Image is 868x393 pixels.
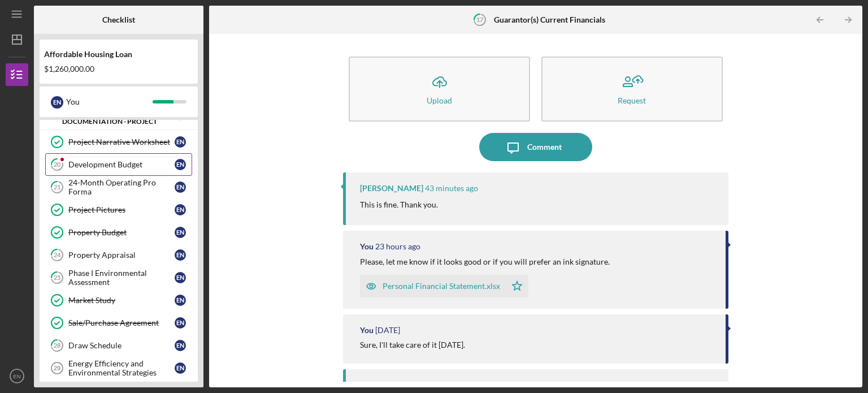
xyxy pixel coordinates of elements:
[476,16,484,23] tspan: 17
[175,136,186,148] div: E N
[45,153,192,176] a: 20Development BudgetEN
[175,362,186,374] div: E N
[68,341,175,350] div: Draw Schedule
[68,178,175,196] div: 24-Month Operating Pro Forma
[68,318,175,327] div: Sale/Purchase Agreement
[68,251,175,260] div: Property Appraisal
[45,131,192,153] a: Project Narrative WorksheetEN
[427,96,452,105] div: Upload
[494,15,605,24] b: Guarantor(s) Current Financials
[54,252,61,259] tspan: 24
[68,359,175,377] div: Energy Efficiency and Environmental Strategies
[45,198,192,221] a: Project PicturesEN
[68,160,175,169] div: Development Budget
[360,184,423,193] div: [PERSON_NAME]
[175,340,186,351] div: E N
[175,204,186,215] div: E N
[45,289,192,312] a: Market StudyEN
[68,296,175,305] div: Market Study
[51,96,63,109] div: E N
[360,257,610,266] div: Please, let me know if it looks good or if you will prefer an ink signature.
[13,373,20,379] text: EN
[425,381,461,390] time: 2025-10-13 21:04
[360,198,438,211] p: This is fine. Thank you.
[425,184,478,193] time: 2025-10-15 18:13
[175,182,186,193] div: E N
[383,282,500,291] div: Personal Financial Statement.xlsx
[175,317,186,329] div: E N
[360,275,528,297] button: Personal Financial Statement.xlsx
[45,221,192,244] a: Property BudgetEN
[360,242,374,251] div: You
[375,242,420,251] time: 2025-10-14 19:35
[68,137,175,146] div: Project Narrative Worksheet
[45,312,192,334] a: Sale/Purchase AgreementEN
[44,64,193,74] div: $1,260,000.00
[68,269,175,287] div: Phase I Environmental Assessment
[45,334,192,357] a: 28Draw ScheduleEN
[360,340,465,349] div: Sure, I'll take care of it [DATE].
[54,365,60,372] tspan: 29
[479,133,592,161] button: Comment
[54,161,61,169] tspan: 20
[175,159,186,170] div: E N
[66,92,153,111] div: You
[44,50,193,59] div: Affordable Housing Loan
[175,249,186,261] div: E N
[6,365,28,387] button: EN
[54,342,60,349] tspan: 28
[45,244,192,266] a: 24Property AppraisalEN
[618,96,646,105] div: Request
[375,326,400,335] time: 2025-10-14 14:23
[360,326,374,335] div: You
[68,205,175,214] div: Project Pictures
[68,228,175,237] div: Property Budget
[45,176,192,198] a: 2124-Month Operating Pro FormaEN
[45,357,192,379] a: 29Energy Efficiency and Environmental StrategiesEN
[175,295,186,306] div: E N
[541,57,723,122] button: Request
[54,274,60,282] tspan: 25
[54,184,60,191] tspan: 21
[45,266,192,289] a: 25Phase I Environmental AssessmentEN
[175,272,186,283] div: E N
[349,57,530,122] button: Upload
[527,133,562,161] div: Comment
[360,381,423,390] div: [PERSON_NAME]
[102,15,135,24] b: Checklist
[175,227,186,238] div: E N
